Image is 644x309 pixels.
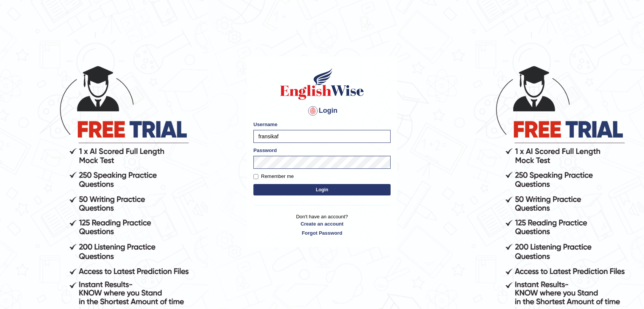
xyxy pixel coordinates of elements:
[253,105,391,117] h4: Login
[253,220,391,227] a: Create an account
[253,147,277,154] label: Password
[253,184,391,195] button: Login
[253,121,277,128] label: Username
[253,173,294,180] label: Remember me
[279,67,365,101] img: Logo of English Wise sign in for intelligent practice with AI
[253,213,391,237] p: Don't have an account?
[253,174,258,179] input: Remember me
[253,229,391,237] a: Forgot Password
